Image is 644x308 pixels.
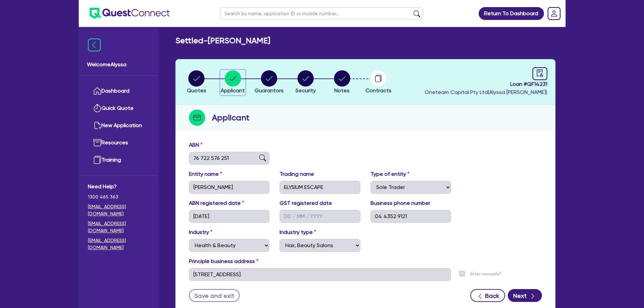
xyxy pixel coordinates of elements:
[88,203,149,217] a: [EMAIL_ADDRESS][DOMAIN_NAME]
[371,199,430,207] label: Business phone number
[88,183,149,191] span: Need Help?
[220,70,245,95] button: Applicant
[220,7,423,19] input: Search by name, application ID or mobile number...
[93,139,101,147] img: resources
[221,87,245,94] span: Applicant
[88,100,149,117] a: Quick Quote
[470,289,505,302] button: Back
[259,155,266,161] img: abn-lookup icon
[175,36,270,46] h2: Settled - [PERSON_NAME]
[189,228,212,236] label: Industry
[425,80,547,88] span: Loan # QF14231
[365,70,392,95] button: Contracts
[280,170,314,178] label: Trading name
[425,89,547,95] span: Oneteam Capital Pty Ltd ( Alyssa [PERSON_NAME] )
[93,156,101,164] img: training
[88,220,149,234] a: [EMAIL_ADDRESS][DOMAIN_NAME]
[371,170,409,178] label: Type of entity
[545,5,563,22] a: Dropdown toggle
[189,210,270,223] input: DD / MM / YYYY
[88,151,149,169] a: Training
[189,199,244,207] label: ABN registered date
[88,82,149,100] a: Dashboard
[187,87,206,94] span: Quotes
[88,117,149,134] a: New Application
[189,289,240,302] button: Save and exit
[280,199,332,207] label: GST registered date
[295,70,316,95] button: Security
[93,121,101,129] img: new-application
[365,87,391,94] span: Contracts
[280,228,316,236] label: Industry type
[334,70,351,95] button: Notes
[187,70,207,95] button: Quotes
[189,110,205,126] img: step-icon
[536,69,544,77] span: audit
[295,87,316,94] span: Security
[88,39,101,51] img: icon-menu-close
[280,210,360,223] input: DD / MM / YYYY
[254,70,284,95] button: Guarantors
[93,104,101,112] img: quick-quote
[87,61,150,69] span: Welcome Alyssa
[470,271,501,277] label: Enter manually?
[334,87,350,94] span: Notes
[189,257,258,265] label: Principle business address
[88,134,149,151] a: Resources
[90,8,170,19] img: quest-connect-logo-blue
[88,237,149,251] a: [EMAIL_ADDRESS][DOMAIN_NAME]
[189,170,222,178] label: Entity name
[508,289,542,302] button: Next
[212,112,249,124] h2: Applicant
[88,193,149,200] span: 1300 465 363
[255,87,284,94] span: Guarantors
[479,7,544,20] a: Return To Dashboard
[189,141,202,149] label: ABN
